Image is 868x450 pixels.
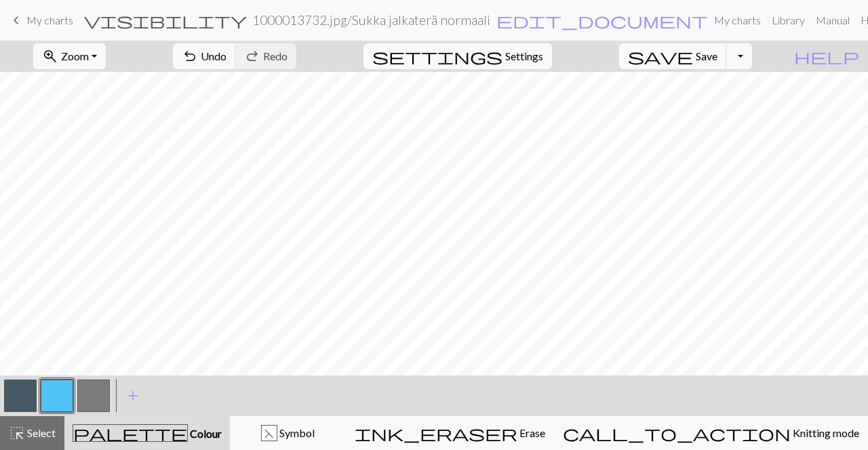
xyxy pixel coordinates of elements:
[84,11,247,30] span: visibility
[252,12,490,28] h2: 1000013732.jpg / Sukka jalkaterä normaali
[628,47,693,66] span: save
[277,426,315,439] span: Symbol
[372,48,502,64] i: Settings
[517,426,545,439] span: Erase
[619,43,727,69] button: Save
[496,11,708,30] span: edit_document
[791,426,859,439] span: Knitting mode
[766,7,810,34] a: Library
[26,14,73,26] span: My charts
[188,427,222,440] span: Colour
[182,47,198,66] span: undo
[709,7,766,34] a: My charts
[8,11,24,30] span: keyboard_arrow_left
[230,416,346,450] button: F Symbol
[42,47,58,66] span: zoom_in
[810,7,855,34] a: Manual
[355,424,517,443] span: ink_eraser
[505,48,543,64] span: Settings
[61,49,89,62] span: Zoom
[346,416,554,450] button: Erase
[33,43,106,69] button: Zoom
[9,424,25,443] span: highlight_alt
[25,426,56,439] span: Select
[563,424,791,443] span: call_to_action
[73,424,187,443] span: palette
[173,43,236,69] button: Undo
[363,43,552,69] button: SettingsSettings
[696,49,717,62] span: Save
[262,426,277,442] div: F
[554,416,868,450] button: Knitting mode
[794,47,859,66] span: help
[64,416,230,450] button: Colour
[8,9,73,32] a: My charts
[125,386,141,405] span: add
[201,49,226,62] span: Undo
[372,47,502,66] span: settings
